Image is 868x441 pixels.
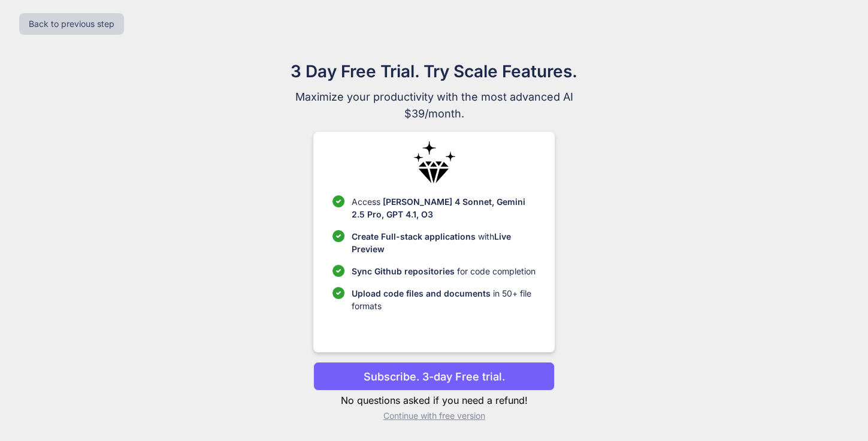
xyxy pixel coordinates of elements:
span: Upload code files and documents [352,288,491,298]
p: with [352,230,536,255]
span: Maximize your productivity with the most advanced AI [233,89,636,105]
img: checklist [332,287,344,299]
p: for code completion [352,265,536,277]
p: in 50+ file formats [352,287,536,312]
button: Back to previous step [19,13,124,35]
h1: 3 Day Free Trial. Try Scale Features. [233,59,636,84]
span: [PERSON_NAME] 4 Sonnet, Gemini 2.5 Pro, GPT 4.1, O3 [352,197,525,219]
img: checklist [332,265,344,277]
img: checklist [332,230,344,242]
button: Subscribe. 3-day Free trial. [313,362,555,391]
p: No questions asked if you need a refund! [313,393,555,407]
p: Access [352,195,536,220]
span: $39/month. [233,105,636,122]
img: checklist [332,195,344,207]
span: Sync Github repositories [352,266,455,276]
p: Subscribe. 3-day Free trial. [364,368,505,385]
p: Continue with free version [313,410,555,422]
span: Create Full-stack applications [352,231,478,241]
